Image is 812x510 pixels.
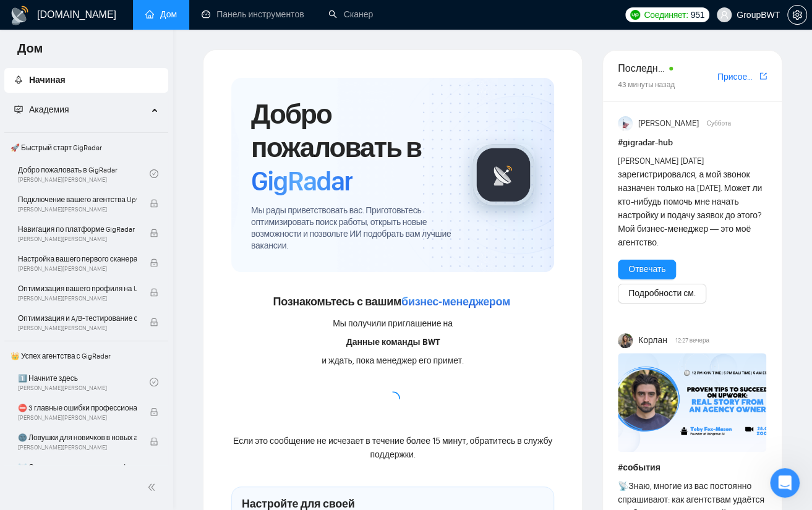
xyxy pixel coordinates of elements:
[233,436,552,460] font: Если это сообщение не исчезает в течение более 15 минут, обратитесь в службу поддержки.
[20,69,189,127] font: Прежде чем запрашивать дополнительный бизнес-план для конкретной страны, убедитесь, что ваше аген...
[691,10,704,20] font: 951
[150,378,158,386] span: контрольный круг
[638,118,699,129] font: [PERSON_NAME]
[618,137,623,148] font: #
[787,5,807,25] button: параметр
[18,414,62,422] font: [PERSON_NAME]
[618,333,633,348] img: Корлан
[273,295,401,308] font: Познакомьтесь с вашим
[217,12,239,35] div: Закрыть
[62,414,107,422] font: [PERSON_NAME]
[62,325,107,332] font: [PERSON_NAME]
[62,444,107,451] font: [PERSON_NAME]
[18,314,287,323] font: Оптимизация и A/B-тестирование сканера для достижения лучших результатов
[706,120,730,127] font: Суббота
[4,68,168,93] li: Начиная
[18,295,62,302] font: [PERSON_NAME]
[150,229,158,237] span: замок
[8,12,32,36] button: возвращаться
[675,337,709,344] font: 12:27 вечера
[62,265,107,273] font: [PERSON_NAME]
[37,9,116,20] font: [DOMAIN_NAME]
[644,10,688,20] font: Соединяет:
[20,129,22,139] font: .
[18,255,234,263] font: Настройка вашего первого сканера и автоматического торговца
[382,389,403,410] span: загрузка
[29,104,69,115] font: Академия
[251,98,421,164] font: Добро пожаловать в
[14,105,23,114] span: фонд-проекционный-экран
[18,265,62,273] font: [PERSON_NAME]
[147,481,160,493] span: двойной левый
[628,263,665,276] a: Отвечать
[145,9,177,20] a: домДом
[18,368,150,396] a: 1️⃣ Начните здесь[PERSON_NAME][PERSON_NAME]
[618,80,675,89] font: 43 минуты назад
[18,195,186,204] font: Подключение вашего агентства Upwork к GigRadar
[737,11,780,20] font: GroupBWT
[62,236,107,243] font: [PERSON_NAME]
[623,462,660,473] font: события
[18,463,203,472] font: ☠️ Смертельные ловушки для фрилансеров-одиночек
[62,206,107,213] font: [PERSON_NAME]
[17,41,43,56] font: Дом
[60,25,182,47] font: Наша команда также может помочь
[618,116,633,131] img: Анисуззаман Хан
[33,343,174,392] font: Если вы заинтересованы в подаче заявок на вакансии, на которые наложены ограничения…
[759,70,767,82] a: экспорт
[638,335,667,346] font: Корлан
[150,169,158,178] span: контрольный круг
[14,75,23,84] span: ракета
[30,415,202,436] font: Да, я соответствую всем критериям - запросите новый БМ
[618,462,623,473] font: #
[770,468,800,498] iframe: Интерком-чат в режиме реального времени
[18,284,158,293] font: Оптимизация вашего профиля на Upwork
[20,269,175,291] font: Более подробную информацию о таких БМ вы можете найти ниже:
[788,10,806,20] span: параметр
[10,6,30,25] img: логотип
[33,304,173,340] font: Могу ли я подать заявку на вакансии, открытые только в [GEOGRAPHIC_DATA]?
[787,10,807,20] a: параметр
[618,260,676,279] button: Отвечать
[18,444,62,451] font: [PERSON_NAME]
[717,70,757,84] a: Присоединяйтесь к сообществу GigRadar в [GEOGRAPHIC_DATA]
[194,12,217,36] button: Главная
[150,407,158,416] span: замок
[150,318,158,326] span: замок
[328,9,373,20] a: поискСканер
[18,404,189,412] font: ⛔ 3 главные ошибки профессиональных агентств
[623,137,673,148] font: gigradar-hub
[18,433,171,442] font: 🌚 Ловушки для новичков в новых агентствах
[21,407,231,443] button: Да, я соответствую всем критериям - запросите новый БМ
[150,437,158,446] span: замок
[18,160,150,187] a: Добро пожаловать в GigRadar[PERSON_NAME][PERSON_NAME]
[618,481,628,491] font: 📡
[618,156,762,248] font: [PERSON_NAME] [DATE] зарегистрировался, а мой звонок назначен только на [DATE]. Может ли кто-нибу...
[14,104,69,115] span: Академия
[401,295,510,308] font: бизнес-менеджером
[618,353,766,452] img: F09C1F8H75G-Event%20with%20Tobe%20Fox-Mason.png
[20,142,192,176] font: ✅ Фрилансер проверен в [GEOGRAPHIC_DATA]/[GEOGRAPHIC_DATA]
[346,337,440,347] font: Данные команды BWT
[251,205,451,251] font: Мы рады приветствовать вас. Приготовьтесь оптимизировать поиск работы, открыть новые возможности ...
[60,4,181,23] font: AI Assistant от GigRadar 📡
[35,14,55,34] img: Изображение профиля для AI Assistant от GigRadar 📡
[251,164,353,198] font: GigRadar
[150,288,158,297] span: замок
[322,355,464,366] font: и ждать, пока менеджер его примет.
[150,258,158,267] span: замок
[11,352,111,360] font: 👑 Успех агентства с GigRadar
[150,199,158,208] span: замок
[20,178,192,224] font: ✅ Подтверждено местонахождение основного офиса агентства в [GEOGRAPHIC_DATA]/[GEOGRAPHIC_DATA].
[20,226,192,260] font: ✅ Владелец агентства проверен в [GEOGRAPHIC_DATA]/[GEOGRAPHIC_DATA]
[29,75,66,85] font: Начиная
[18,236,62,243] font: [PERSON_NAME]
[18,206,62,213] font: [PERSON_NAME]
[62,295,107,302] font: [PERSON_NAME]
[759,71,767,81] span: экспорт
[333,318,453,329] font: Мы получили приглашение на
[18,325,62,332] font: [PERSON_NAME]
[18,225,135,234] font: Навигация по платформе GigRadar
[618,284,706,304] button: Подробности см.
[628,287,696,300] a: Подробности см.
